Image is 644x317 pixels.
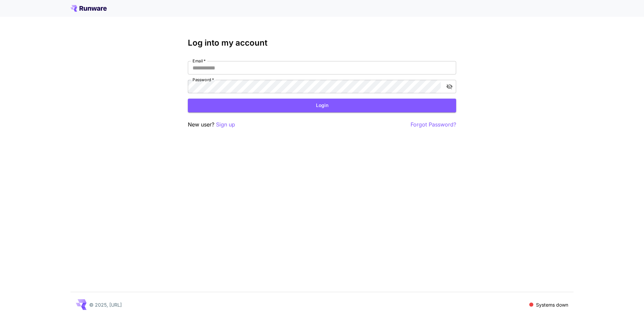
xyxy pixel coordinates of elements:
button: Sign up [216,120,235,129]
button: Forgot Password? [411,120,456,129]
button: Login [188,99,456,112]
h3: Log into my account [188,38,456,48]
p: New user? [188,120,235,129]
p: © 2025, [URL] [89,301,122,308]
button: toggle password visibility [443,81,455,93]
label: Email [193,58,206,64]
p: Systems down [536,301,568,308]
label: Password [193,77,214,83]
